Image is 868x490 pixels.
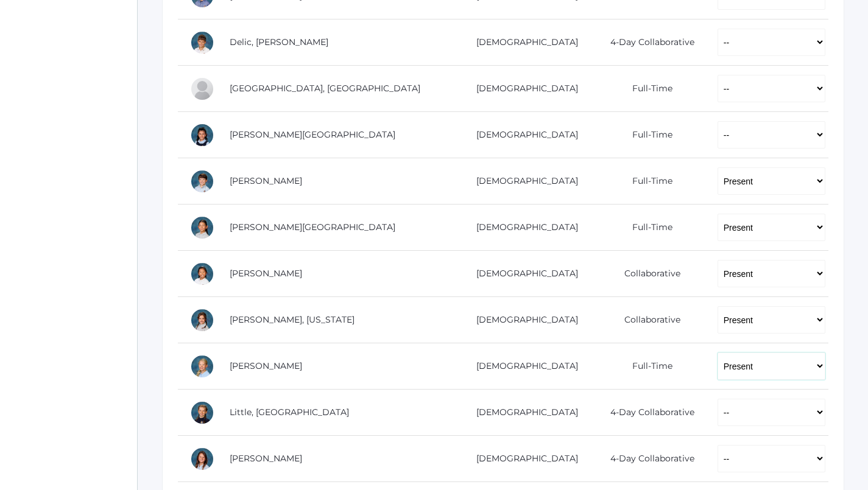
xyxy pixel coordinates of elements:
a: [GEOGRAPHIC_DATA], [GEOGRAPHIC_DATA] [230,83,420,94]
td: [DEMOGRAPHIC_DATA] [456,158,591,205]
div: Victoria Harutyunyan [190,123,214,147]
div: Maggie Oram [190,447,214,471]
div: Chloe Lewis [190,354,214,379]
a: [PERSON_NAME] [230,175,302,186]
a: [PERSON_NAME] [230,453,302,464]
a: [PERSON_NAME] [230,360,302,371]
div: Lila Lau [190,262,214,286]
a: Delic, [PERSON_NAME] [230,37,328,47]
td: [DEMOGRAPHIC_DATA] [456,390,591,436]
div: Savannah Little [190,401,214,425]
a: Little, [GEOGRAPHIC_DATA] [230,407,349,418]
td: 4-Day Collaborative [590,436,705,482]
td: [DEMOGRAPHIC_DATA] [456,205,591,251]
a: [PERSON_NAME][GEOGRAPHIC_DATA] [230,222,395,233]
div: Georgia Lee [190,308,214,332]
td: Collaborative [590,297,705,343]
div: William Hibbard [190,169,214,194]
td: [DEMOGRAPHIC_DATA] [456,251,591,297]
div: Sofia La Rosa [190,215,214,240]
td: Full-Time [590,205,705,251]
a: [PERSON_NAME] [230,268,302,279]
td: [DEMOGRAPHIC_DATA] [456,19,591,66]
td: [DEMOGRAPHIC_DATA] [456,436,591,482]
td: [DEMOGRAPHIC_DATA] [456,343,591,390]
td: [DEMOGRAPHIC_DATA] [456,297,591,343]
td: Full-Time [590,158,705,205]
td: 4-Day Collaborative [590,390,705,436]
div: Easton Ferris [190,77,214,101]
td: [DEMOGRAPHIC_DATA] [456,66,591,112]
td: Full-Time [590,112,705,158]
td: Full-Time [590,343,705,390]
a: [PERSON_NAME][GEOGRAPHIC_DATA] [230,129,395,140]
td: [DEMOGRAPHIC_DATA] [456,112,591,158]
a: [PERSON_NAME], [US_STATE] [230,314,355,325]
div: Luka Delic [190,30,214,55]
td: Collaborative [590,251,705,297]
td: 4-Day Collaborative [590,19,705,66]
td: Full-Time [590,66,705,112]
